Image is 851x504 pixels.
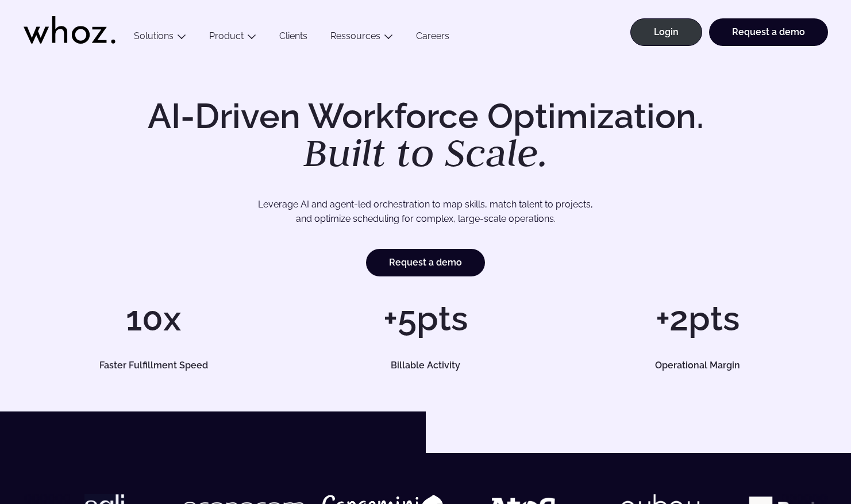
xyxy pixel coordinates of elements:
[567,301,827,336] h1: +2pts
[303,127,548,178] em: Built to Scale.
[64,197,788,226] p: Leverage AI and agent-led orchestration to map skills, match talent to projects, and optimize sch...
[295,301,556,336] h1: +5pts
[132,99,720,172] h1: AI-Driven Workforce Optimization.
[630,18,702,46] a: Login
[580,361,815,370] h5: Operational Margin
[330,30,380,41] a: Ressources
[209,30,244,41] a: Product
[309,361,543,370] h5: Billable Activity
[405,30,461,46] a: Careers
[319,30,405,46] button: Ressources
[366,249,485,276] a: Request a demo
[122,30,198,46] button: Solutions
[268,30,319,46] a: Clients
[36,361,271,370] h5: Faster Fulfillment Speed
[709,18,828,46] a: Request a demo
[24,301,284,336] h1: 10x
[198,30,268,46] button: Product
